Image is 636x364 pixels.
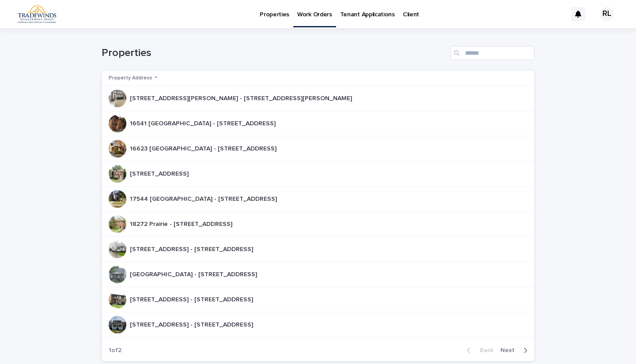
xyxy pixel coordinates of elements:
button: Back [460,346,497,354]
tr: 18272 Prairie - [STREET_ADDRESS]18272 Prairie - [STREET_ADDRESS] [102,212,534,237]
tr: [GEOGRAPHIC_DATA] - [STREET_ADDRESS][GEOGRAPHIC_DATA] - [STREET_ADDRESS] [102,262,534,287]
p: [STREET_ADDRESS] [130,169,190,178]
span: Back [474,347,493,353]
span: Next [500,347,520,353]
tr: [STREET_ADDRESS] - [STREET_ADDRESS][STREET_ADDRESS] - [STREET_ADDRESS] [102,237,534,262]
p: 16541 [GEOGRAPHIC_DATA] - [STREET_ADDRESS] [130,118,277,128]
input: Search [450,46,534,60]
p: 16623 [GEOGRAPHIC_DATA] - [STREET_ADDRESS] [130,143,278,153]
button: Next [497,346,534,354]
p: 17544 [GEOGRAPHIC_DATA] - [STREET_ADDRESS] [130,194,279,203]
p: [STREET_ADDRESS][PERSON_NAME] - [STREET_ADDRESS][PERSON_NAME] [130,93,354,102]
tr: 16541 [GEOGRAPHIC_DATA] - [STREET_ADDRESS]16541 [GEOGRAPHIC_DATA] - [STREET_ADDRESS] [102,111,534,136]
p: [GEOGRAPHIC_DATA] - [STREET_ADDRESS] [130,269,259,278]
div: RL [600,7,614,21]
p: [STREET_ADDRESS] - [STREET_ADDRESS] [130,319,255,329]
p: [STREET_ADDRESS] - [STREET_ADDRESS] [130,294,255,304]
tr: 16623 [GEOGRAPHIC_DATA] - [STREET_ADDRESS]16623 [GEOGRAPHIC_DATA] - [STREET_ADDRESS] [102,136,534,161]
p: [STREET_ADDRESS] - [STREET_ADDRESS] [130,244,255,253]
tr: [STREET_ADDRESS][PERSON_NAME] - [STREET_ADDRESS][PERSON_NAME][STREET_ADDRESS][PERSON_NAME] - [STR... [102,86,534,111]
h1: Properties [102,47,447,60]
p: Property Address [109,73,152,83]
img: 1GCq2oTSZCuDKsr8mZhq [18,5,56,23]
tr: 17544 [GEOGRAPHIC_DATA] - [STREET_ADDRESS]17544 [GEOGRAPHIC_DATA] - [STREET_ADDRESS] [102,187,534,212]
tr: [STREET_ADDRESS] - [STREET_ADDRESS][STREET_ADDRESS] - [STREET_ADDRESS] [102,287,534,312]
p: 1 of 2 [102,340,129,361]
tr: [STREET_ADDRESS] - [STREET_ADDRESS][STREET_ADDRESS] - [STREET_ADDRESS] [102,312,534,338]
tr: [STREET_ADDRESS][STREET_ADDRESS] [102,161,534,187]
p: 18272 Prairie - [STREET_ADDRESS] [130,219,234,228]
